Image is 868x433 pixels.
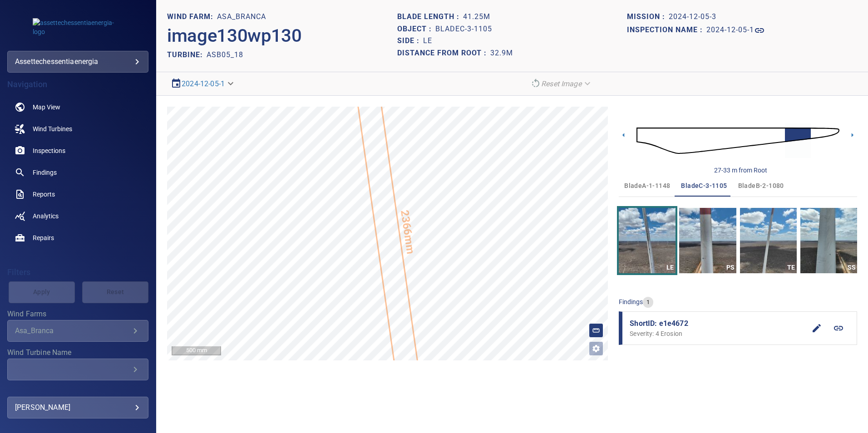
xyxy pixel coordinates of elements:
[7,183,148,205] a: reports noActive
[627,26,706,34] h1: Inspection name :
[15,54,141,69] div: assettechessentiaenergia
[706,25,765,36] a: 2024-12-05-1
[33,124,72,133] span: Wind Turbines
[167,13,217,21] h1: WIND FARM:
[7,118,148,140] a: windturbines noActive
[7,227,148,249] a: repairs noActive
[7,268,148,277] h4: Filters
[664,262,676,273] div: LE
[630,318,806,329] span: ShortID: e1e4672
[679,208,736,273] a: PS
[33,103,60,112] span: Map View
[217,13,266,21] h1: Asa_Branca
[630,329,806,338] p: Severity: 4 Erosion
[627,13,669,21] h1: Mission :
[463,13,490,21] h1: 41.25m
[643,298,653,307] span: 1
[435,25,492,34] h1: bladeC-3-1105
[33,233,54,242] span: Repairs
[398,209,417,255] text: 2366mm
[33,18,123,36] img: assettechessentiaenergia-logo
[669,13,716,21] h1: 2024-12-05-3
[800,208,857,273] a: SS
[589,341,603,356] button: Open image filters and tagging options
[738,180,784,192] span: bladeB-2-1080
[167,25,302,47] h2: image130wp130
[725,262,736,273] div: PS
[397,25,435,34] h1: Object :
[7,320,148,342] div: Wind Farms
[7,140,148,162] a: inspections noActive
[7,359,148,380] div: Wind Turbine Name
[7,80,148,89] h4: Navigation
[7,310,148,318] label: Wind Farms
[33,168,57,177] span: Findings
[740,208,797,273] a: TE
[7,349,148,356] label: Wind Turbine Name
[33,212,59,221] span: Analytics
[397,37,423,45] h1: Side :
[423,37,432,45] h1: LE
[541,79,582,88] em: Reset Image
[681,180,727,192] span: bladeC-3-1105
[7,96,148,118] a: map noActive
[7,205,148,227] a: analytics noActive
[7,51,148,73] div: assettechessentiaenergia
[846,262,857,273] div: SS
[619,298,643,305] span: findings
[706,26,754,34] h1: 2024-12-05-1
[33,190,55,199] span: Reports
[490,49,513,58] h1: 32.9m
[619,208,676,273] a: LE
[167,76,239,92] div: 2024-12-05-1
[527,76,596,92] div: Reset Image
[182,79,225,88] a: 2024-12-05-1
[397,13,463,21] h1: Blade length :
[785,262,797,273] div: TE
[624,180,670,192] span: bladeA-1-1148
[15,400,141,415] div: [PERSON_NAME]
[15,326,130,335] div: Asa_Branca
[167,50,207,59] h2: TURBINE:
[33,146,65,155] span: Inspections
[714,166,767,175] div: 27-33 m from Root
[7,162,148,183] a: findings noActive
[397,49,490,58] h1: Distance from root :
[207,50,243,59] h2: ASB05_18
[636,116,839,165] img: d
